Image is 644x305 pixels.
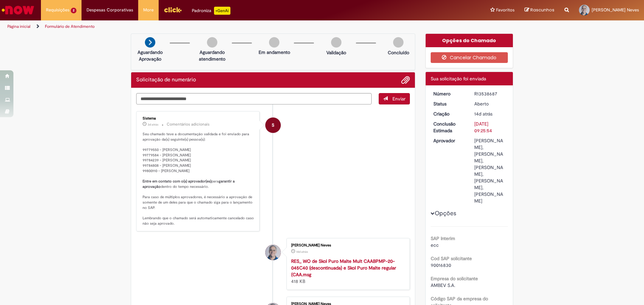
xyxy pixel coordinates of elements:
span: Favoritos [496,7,515,13]
div: [PERSON_NAME] Neves [291,243,403,247]
a: Página inicial [7,24,31,29]
img: img-circle-grey.png [331,37,341,48]
button: Cancelar Chamado [431,52,508,63]
h2: Solicitação de numerário Histórico de tíquete [136,77,196,83]
span: 14d atrás [296,250,308,254]
span: AMBEV S.A. [431,282,455,288]
p: Validação [326,49,346,56]
p: Aguardando Aprovação [134,49,166,62]
b: garantir a aprovação [143,179,236,189]
dt: Status [428,100,470,107]
span: More [143,7,154,13]
b: Cod SAP solicitante [431,255,472,261]
dt: Aprovador [428,137,470,144]
time: 26/09/2025 16:36:05 [148,123,158,127]
div: Jean Adriano Pimenta Neves [265,245,281,260]
img: click_logo_yellow_360x200.png [164,5,182,15]
dt: Número [428,90,470,97]
p: +GenAi [214,7,230,15]
button: Enviar [379,93,410,104]
img: img-circle-grey.png [269,37,279,48]
b: Entre em contato com o(s) aprovador(es) [143,179,211,184]
ul: Trilhas de página [5,20,424,33]
img: arrow-next.png [145,37,155,48]
span: ecc [431,242,439,248]
div: [PERSON_NAME], [PERSON_NAME], [PERSON_NAME], [PERSON_NAME], [PERSON_NAME] [474,137,505,204]
time: 16/09/2025 10:25:34 [296,250,308,254]
span: 2 [71,8,76,13]
p: Em andamento [259,49,290,56]
span: [PERSON_NAME] Neves [592,7,639,13]
p: Seu chamado teve a documentação validada e foi enviado para aprovação da(s) seguinte(s) pessoa(s)... [143,132,254,226]
div: 16/09/2025 10:25:48 [474,110,505,117]
div: 418 KB [291,258,403,285]
div: [DATE] 09:25:54 [474,121,505,134]
dt: Conclusão Estimada [428,121,470,134]
img: img-circle-grey.png [393,37,404,48]
a: Formulário de Atendimento [45,24,95,29]
a: RES_ WO de Skol Puro Malte Mult CAABPMP-20-045C40 (descontinuada) e Skol Puro Malte regular (CAA.msg [291,258,396,278]
span: S [272,117,274,133]
img: ServiceNow [1,3,35,17]
span: 14d atrás [474,111,492,117]
span: 90016830 [431,262,451,268]
span: Sua solicitação foi enviada [431,76,486,82]
div: R13538687 [474,90,505,97]
div: Padroniza [192,7,230,15]
button: Adicionar anexos [401,76,410,84]
textarea: Digite sua mensagem aqui... [136,93,372,104]
div: Aberto [474,100,505,107]
p: Aguardando atendimento [196,49,228,62]
div: Sistema [143,117,254,121]
a: Rascunhos [525,7,554,13]
p: Concluído [388,49,409,56]
small: Comentários adicionais [167,122,210,127]
b: SAP Interim [431,235,455,241]
span: 3d atrás [148,123,158,127]
img: img-circle-grey.png [207,37,217,48]
span: Despesas Corporativas [87,7,133,13]
span: Requisições [46,7,69,13]
div: Opções do Chamado [426,34,513,47]
div: System [265,118,281,133]
span: Enviar [392,96,406,102]
span: Rascunhos [530,7,554,13]
dt: Criação [428,110,470,117]
b: Empresa do solicitante [431,276,478,282]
